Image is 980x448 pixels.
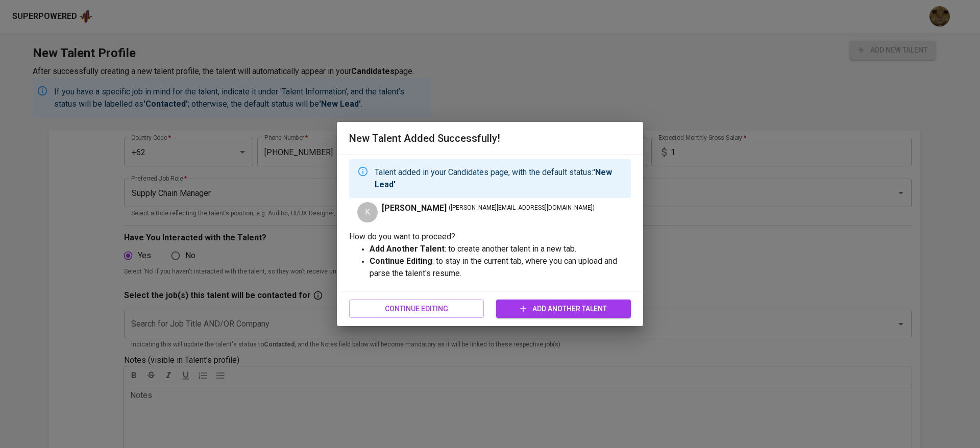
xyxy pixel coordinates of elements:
[370,243,631,255] p: : to create another talent in a new tab.
[349,300,484,318] button: Continue Editing
[357,202,378,222] div: K
[375,166,623,191] p: Talent added in your Candidates page, with the default status:
[370,255,631,280] p: : to stay in the current tab, where you can upload and parse the talent's resume.
[382,202,447,214] span: [PERSON_NAME]
[504,303,623,315] span: Add Another Talent
[449,203,595,213] span: ( [PERSON_NAME][EMAIL_ADDRESS][DOMAIN_NAME] )
[349,231,631,243] p: How do you want to proceed?
[375,167,612,189] strong: 'New Lead'
[357,303,476,315] span: Continue Editing
[370,244,445,254] strong: Add Another Talent
[370,256,432,266] strong: Continue Editing
[349,130,631,146] h6: New Talent Added Successfully!
[496,300,631,318] button: Add Another Talent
